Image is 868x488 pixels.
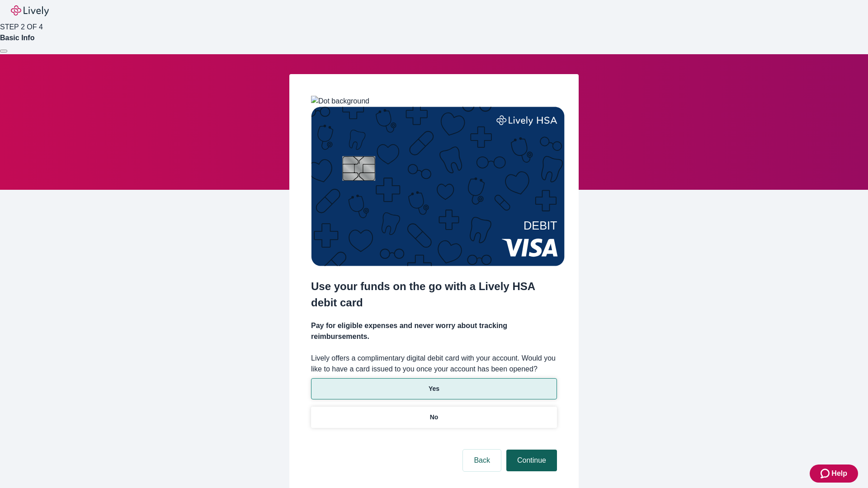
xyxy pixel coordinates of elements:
[810,465,858,483] button: Zendesk support iconHelp
[311,107,565,266] img: Debit card
[506,450,557,471] button: Continue
[311,320,557,342] h4: Pay for eligible expenses and never worry about tracking reimbursements.
[311,407,557,428] button: No
[311,353,557,375] label: Lively offers a complimentary digital debit card with your account. Would you like to have a card...
[463,450,501,471] button: Back
[311,278,557,311] h2: Use your funds on the go with a Lively HSA debit card
[311,96,369,107] img: Dot background
[311,378,557,399] button: Yes
[831,468,847,479] span: Help
[429,384,439,394] p: Yes
[11,5,49,16] img: Lively
[430,413,439,422] p: No
[821,468,831,479] svg: Zendesk support icon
